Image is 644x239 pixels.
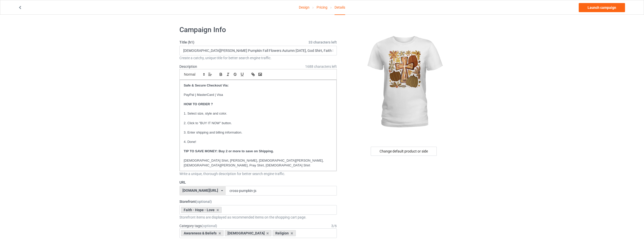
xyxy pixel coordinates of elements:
[225,230,272,236] div: [DEMOGRAPHIC_DATA]
[184,149,274,153] strong: TIP TO SAVE MONEY: Buy 2 or more to save on Shipping.
[179,199,337,204] label: Storefront
[184,102,213,106] strong: HOW TO ORDER ?
[308,40,337,45] span: 33 characters left
[299,0,309,14] a: Design
[179,64,197,69] label: Description
[184,93,333,97] p: PayPal | MasterCard | Visa
[371,147,437,156] div: Change default product or side
[184,83,229,87] strong: Safe & Secure Checkout Via:
[273,230,296,236] div: Religion
[179,40,337,45] label: Title (h1)
[184,158,333,168] p: [DEMOGRAPHIC_DATA] Shirt, [PERSON_NAME], [DEMOGRAPHIC_DATA][PERSON_NAME], [DEMOGRAPHIC_DATA][PERS...
[331,223,337,228] div: 3 / 6
[181,230,224,236] div: Awareness & Beliefs
[179,215,337,220] div: Storefront items are displayed as recommended items on the shopping cart page.
[184,111,333,116] p: 1. Select size, style and color.
[181,207,222,213] div: Faith - Hope - Love
[179,223,217,228] label: Category tags
[182,189,218,192] div: [DOMAIN_NAME][URL]
[196,200,212,204] span: (optional)
[184,121,333,126] p: 2. Click to "BUY IT NOW" button.
[184,140,333,144] p: 4. Done!
[179,171,337,176] div: Write a unique, thorough description for better search engine traffic.
[179,180,337,185] label: URL
[335,0,345,15] div: Details
[579,3,625,12] a: Launch campaign
[179,25,337,34] h1: Campaign Info
[317,0,327,14] a: Pricing
[184,130,333,135] p: 3. Enter shipping and billing information.
[179,55,337,60] div: Create a catchy, unique title for better search engine traffic.
[305,64,337,69] span: 1688 characters left
[202,224,217,228] span: (optional)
